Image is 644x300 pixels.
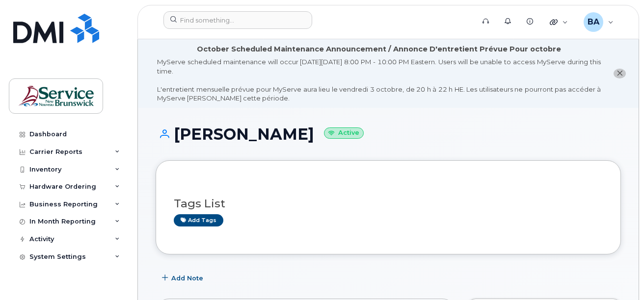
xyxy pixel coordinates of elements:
[157,57,601,103] div: MyServe scheduled maintenance will occur [DATE][DATE] 8:00 PM - 10:00 PM Eastern. Users will be u...
[614,69,626,79] button: close notification
[324,127,364,139] small: Active
[197,44,561,54] div: October Scheduled Maintenance Announcement / Annonce D'entretient Prévue Pour octobre
[174,198,603,210] h3: Tags List
[174,214,223,226] a: Add tags
[156,125,621,143] h1: [PERSON_NAME]
[156,269,212,287] button: Add Note
[171,274,203,283] span: Add Note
